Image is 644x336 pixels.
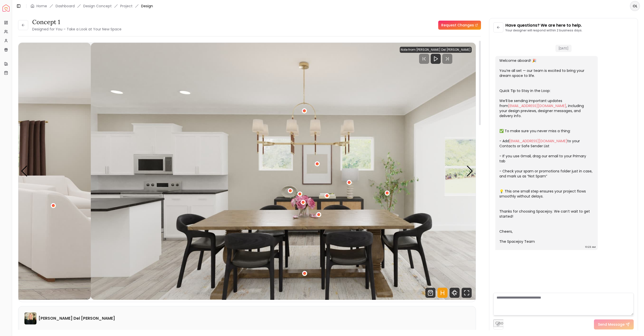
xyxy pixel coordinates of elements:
[630,1,640,11] button: OL
[630,2,639,11] span: OL
[462,288,472,298] svg: Fullscreen
[3,5,10,12] a: Spacejoy
[499,58,593,244] div: Welcome aboard! 🎉 You’re all set — our team is excited to bring your dream space to life. Quick T...
[141,4,153,9] span: Design
[36,4,47,9] a: Home
[400,47,472,53] div: Note from [PERSON_NAME] Del [PERSON_NAME]
[32,27,122,32] small: Designed for You – Take a Look at Your New Space
[437,288,448,298] svg: Hotspots Toggle
[585,245,596,250] div: 10:23 AM
[505,28,582,32] p: Your designer will respond within 2 business days.
[3,5,10,12] img: Spacejoy Logo
[18,43,476,300] div: Carousel
[508,103,566,108] a: [EMAIL_ADDRESS][DOMAIN_NAME]
[450,288,460,298] svg: 360 View
[509,138,567,143] a: [EMAIL_ADDRESS][DOMAIN_NAME]
[91,43,548,300] div: 2 / 4
[30,4,153,9] nav: breadcrumb
[38,315,115,321] h6: [PERSON_NAME] Del [PERSON_NAME]
[425,288,435,298] svg: Shop Products from this design
[24,312,36,324] img: Tina Martin Del Campo
[83,4,112,9] li: Design Concept
[466,166,473,177] div: Next slide
[91,43,548,300] img: Design Render 1
[505,22,582,28] p: Have questions? We are here to help.
[555,45,572,52] span: [DATE]
[433,56,439,62] svg: Play
[21,166,28,177] div: Previous slide
[56,4,75,9] a: Dashboard
[32,18,122,26] h3: concept 1
[438,21,481,30] a: Request Changes
[120,4,133,9] a: Project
